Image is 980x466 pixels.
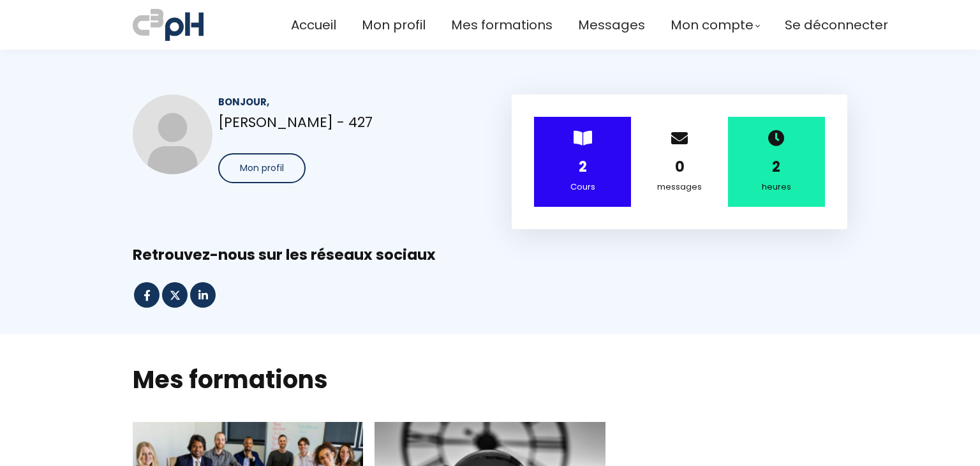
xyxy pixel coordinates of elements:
[772,157,780,177] strong: 2
[218,111,468,133] p: [PERSON_NAME] - 427
[647,180,712,194] div: messages
[451,15,553,36] a: Mes formations
[291,15,336,36] a: Accueil
[550,180,615,194] div: Cours
[240,162,284,175] span: Mon profil
[534,117,631,207] div: >
[133,363,847,396] h2: Mes formations
[218,94,468,109] div: Bonjour,
[362,15,426,36] a: Mon profil
[744,180,809,194] div: heures
[133,94,212,174] img: 687e7a01507dd7515a00ef3b.jpg
[785,15,888,36] a: Se déconnecter
[133,6,204,43] img: a70bc7685e0efc0bd0b04b3506828469.jpeg
[675,157,685,177] strong: 0
[133,245,847,265] div: Retrouvez-nous sur les réseaux sociaux
[579,157,587,177] strong: 2
[671,15,754,36] span: Mon compte
[578,15,645,36] a: Messages
[218,153,306,183] button: Mon profil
